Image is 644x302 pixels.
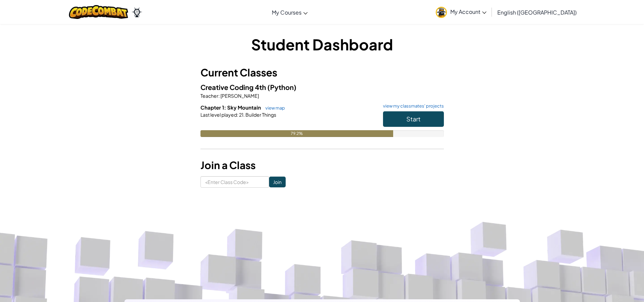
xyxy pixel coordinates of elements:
[200,83,267,91] span: Creative Coding 4th
[69,5,128,19] img: CodeCombat logo
[220,93,259,99] span: [PERSON_NAME]
[245,112,276,118] span: Builder Things
[200,112,237,118] span: Last level played
[269,177,286,187] input: Join
[268,3,311,21] a: My Courses
[436,7,447,18] img: avatar
[200,65,444,80] h3: Current Classes
[200,158,444,173] h3: Join a Class
[272,9,302,16] span: My Courses
[200,104,262,111] span: Chapter 1: Sky Mountain
[238,112,245,118] span: 21.
[200,130,393,137] div: 79.2%
[218,93,220,99] span: :
[267,83,296,91] span: (Python)
[406,115,421,123] span: Start
[497,9,577,16] span: English ([GEOGRAPHIC_DATA])
[450,8,486,15] span: My Account
[200,176,269,188] input: <Enter Class Code>
[132,7,142,17] img: Ozaria
[494,3,580,21] a: English ([GEOGRAPHIC_DATA])
[380,104,444,108] a: view my classmates' projects
[383,111,444,127] button: Start
[200,34,444,55] h1: Student Dashboard
[262,105,285,111] a: view map
[237,112,238,118] span: :
[200,93,218,99] span: Teacher
[432,1,490,23] a: My Account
